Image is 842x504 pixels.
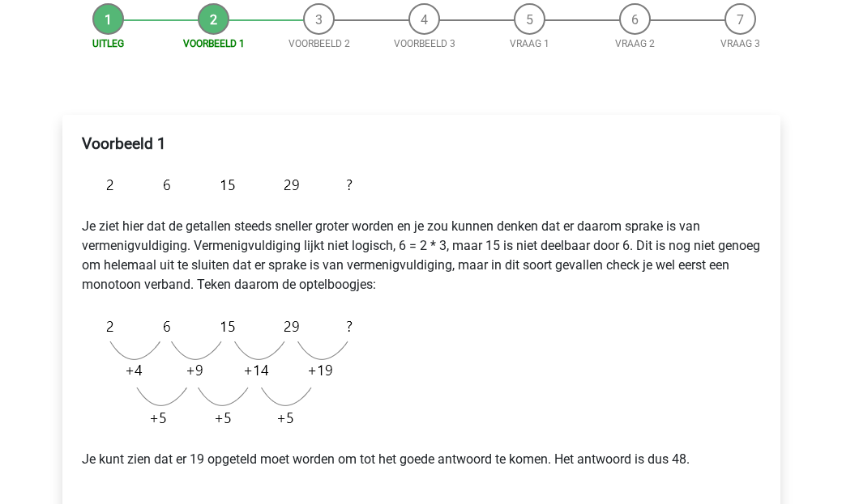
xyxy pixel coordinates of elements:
a: Uitleg [92,38,124,49]
a: Voorbeeld 2 [289,38,350,49]
a: Vraag 1 [510,38,549,49]
a: Vraag 3 [720,38,760,49]
p: Je ziet hier dat de getallen steeds sneller groter worden en je zou kunnen denken dat er daarom s... [82,217,761,294]
img: Figure sequences Example 3 explanation.png [82,307,361,437]
p: Je kunt zien dat er 19 opgeteld moet worden om tot het goede antwoord te komen. Het antwoord is d... [82,450,761,469]
a: Vraag 2 [615,38,655,49]
a: Voorbeeld 1 [183,38,245,49]
a: Voorbeeld 3 [394,38,455,49]
img: Figure sequences Example 3.png [82,166,361,204]
b: Voorbeeld 1 [82,134,166,153]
